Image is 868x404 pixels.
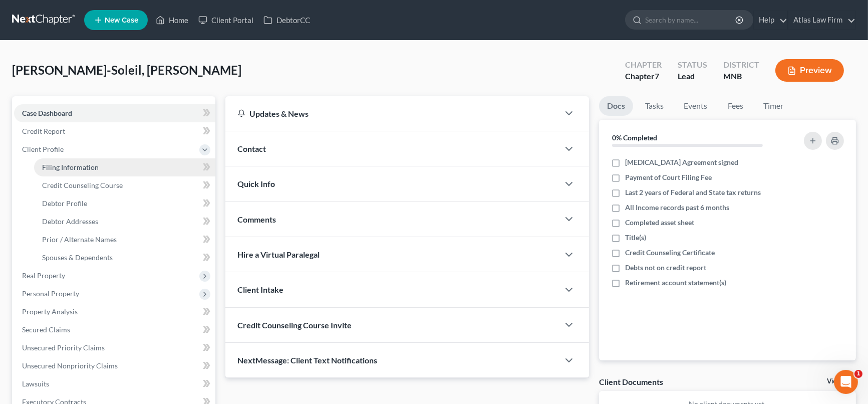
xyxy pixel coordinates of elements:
[625,263,706,273] span: Debts not on credit report
[14,321,215,339] a: Secured Claims
[625,172,712,182] span: Payment of Court Filing Fee
[625,59,662,71] div: Chapter
[22,145,64,153] span: Client Profile
[22,307,78,316] span: Property Analysis
[42,163,99,171] span: Filing Information
[14,339,215,357] a: Unsecured Priority Claims
[788,11,855,29] a: Atlas Law Firm
[723,59,759,71] div: District
[22,361,118,370] span: Unsecured Nonpriority Claims
[237,355,377,365] span: NextMessage: Client Text Notifications
[14,375,215,393] a: Lawsuits
[22,343,105,352] span: Unsecured Priority Claims
[22,325,70,334] span: Secured Claims
[42,253,113,262] span: Spouses & Dependents
[237,144,266,153] span: Contact
[676,96,715,116] a: Events
[42,199,87,208] span: Debtor Profile
[775,59,844,82] button: Preview
[237,320,352,330] span: Credit Counseling Course Invite
[719,96,751,116] a: Fees
[34,176,215,194] a: Credit Counseling Course
[12,63,241,77] span: [PERSON_NAME]-Soleil, [PERSON_NAME]
[678,71,707,82] div: Lead
[645,11,737,29] input: Search by name...
[237,285,283,294] span: Client Intake
[625,233,646,243] span: Title(s)
[625,278,726,288] span: Retirement account statement(s)
[14,357,215,375] a: Unsecured Nonpriority Claims
[755,96,791,116] a: Timer
[599,376,663,387] div: Client Documents
[14,122,215,140] a: Credit Report
[834,370,858,394] iframe: Intercom live chat
[237,215,276,224] span: Comments
[105,17,138,24] span: New Case
[34,249,215,267] a: Spouses & Dependents
[754,11,787,29] a: Help
[854,370,862,378] span: 1
[34,158,215,176] a: Filing Information
[678,59,707,71] div: Status
[22,271,65,280] span: Real Property
[612,133,657,142] strong: 0% Completed
[625,248,715,258] span: Credit Counseling Certificate
[237,179,275,188] span: Quick Info
[599,96,633,116] a: Docs
[34,194,215,213] a: Debtor Profile
[22,109,72,117] span: Case Dashboard
[42,217,98,226] span: Debtor Addresses
[14,104,215,122] a: Case Dashboard
[237,250,320,259] span: Hire a Virtual Paralegal
[42,235,117,244] span: Prior / Alternate Names
[22,127,65,135] span: Credit Report
[258,11,315,29] a: DebtorCC
[42,181,123,189] span: Credit Counseling Course
[14,303,215,321] a: Property Analysis
[625,203,729,213] span: All Income records past 6 months
[22,379,49,388] span: Lawsuits
[827,378,852,385] a: View All
[625,218,694,228] span: Completed asset sheet
[22,289,79,298] span: Personal Property
[34,231,215,249] a: Prior / Alternate Names
[625,71,662,82] div: Chapter
[237,108,547,119] div: Updates & News
[625,157,738,167] span: [MEDICAL_DATA] Agreement signed
[625,187,761,197] span: Last 2 years of Federal and State tax returns
[151,11,193,29] a: Home
[655,71,659,81] span: 7
[34,213,215,231] a: Debtor Addresses
[193,11,258,29] a: Client Portal
[637,96,672,116] a: Tasks
[723,71,759,82] div: MNB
